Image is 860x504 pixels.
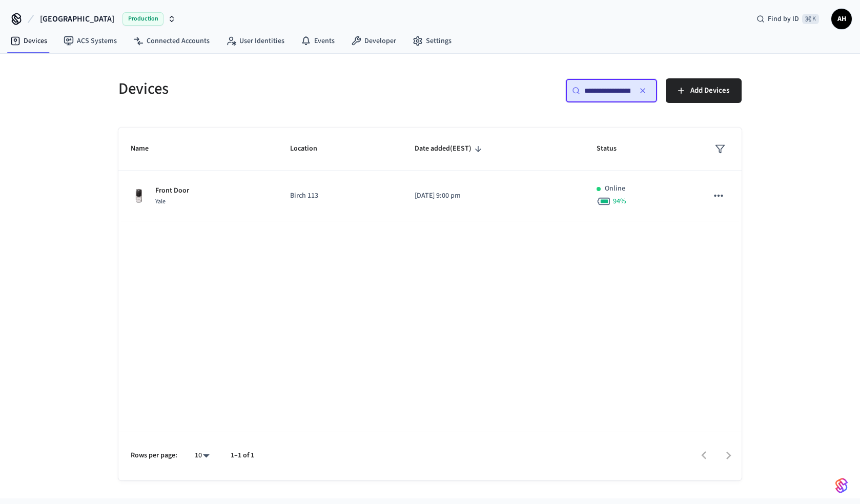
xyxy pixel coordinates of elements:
span: Date added(EEST) [415,141,485,157]
span: Find by ID [768,14,799,24]
p: Online [605,183,625,194]
span: Production [122,12,163,26]
a: Events [293,32,343,50]
p: Rows per page: [131,450,177,461]
button: AH [831,9,852,29]
img: SeamLogoGradient.69752ec5.svg [835,477,848,494]
p: Front Door [155,185,189,196]
span: Yale [155,197,166,206]
a: Settings [404,32,460,50]
span: Location [290,141,331,157]
div: 10 [190,448,214,463]
button: Add Devices [666,78,742,103]
div: Find by ID⌘ K [748,10,827,28]
p: Birch 113 [290,191,391,201]
img: Yale Assure Touchscreen Wifi Smart Lock, Satin Nickel, Front [131,188,147,204]
h5: Devices [118,78,424,99]
a: Connected Accounts [125,32,218,50]
span: 94 % [613,196,626,206]
table: sticky table [118,128,742,221]
span: [GEOGRAPHIC_DATA] [40,13,114,25]
span: AH [832,10,851,28]
span: Add Devices [690,84,729,97]
a: Devices [2,32,55,50]
span: Status [597,141,630,157]
p: 1–1 of 1 [231,450,254,461]
span: ⌘ K [802,14,819,24]
p: [DATE] 9:00 pm [415,191,572,201]
a: Developer [343,32,404,50]
a: User Identities [218,32,293,50]
span: Name [131,141,162,157]
a: ACS Systems [55,32,125,50]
